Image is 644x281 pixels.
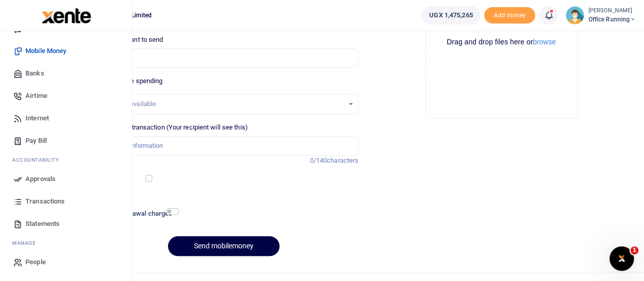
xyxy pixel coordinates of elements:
[89,48,358,68] input: UGX
[422,6,480,24] a: UGX 1,475,265
[25,113,49,123] span: Internet
[310,157,327,164] span: 0/140
[8,152,124,168] li: Ac
[25,46,66,56] span: Mobile Money
[484,7,535,24] li: Toup your wallet
[25,91,47,101] span: Airtime
[8,62,124,85] a: Banks
[8,213,124,235] a: Statements
[588,15,636,24] span: Office Running
[609,246,634,271] iframe: Intercom live chat
[8,235,124,251] li: M
[20,156,59,164] span: countability
[168,236,279,256] button: Send mobilemoney
[17,239,36,247] span: anage
[89,136,358,156] input: Enter extra information
[42,8,91,23] img: logo-large
[484,7,535,24] span: Add money
[97,99,344,109] div: No options available.
[8,40,124,62] a: Mobile Money
[8,107,124,130] a: Internet
[8,85,124,107] a: Airtime
[327,157,358,164] span: characters
[8,130,124,152] a: Pay Bill
[25,174,55,184] span: Approvals
[25,68,44,79] span: Banks
[430,37,573,47] div: Drag and drop files here or
[484,11,535,18] a: Add money
[8,190,124,213] a: Transactions
[566,6,584,24] img: profile-user
[533,38,556,45] button: browse
[25,257,46,267] span: People
[417,6,484,24] li: Wallet ballance
[41,11,91,19] a: logo-small logo-large logo-large
[8,168,124,190] a: Approvals
[25,136,47,146] span: Pay Bill
[25,196,65,207] span: Transactions
[429,10,472,20] span: UGX 1,475,265
[8,251,124,273] a: People
[630,246,638,254] span: 1
[566,6,636,24] a: profile-user [PERSON_NAME] Office Running
[89,122,248,133] label: Memo for this transaction (Your recipient will see this)
[588,7,636,15] small: [PERSON_NAME]
[25,219,60,229] span: Statements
